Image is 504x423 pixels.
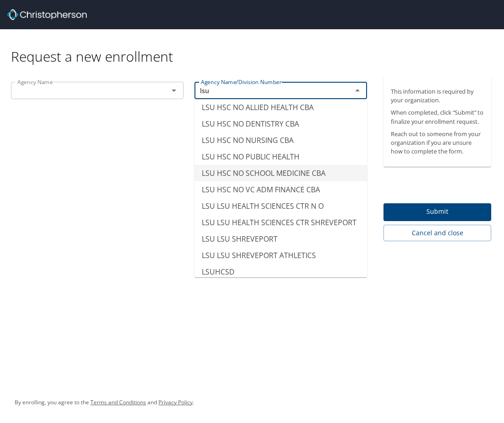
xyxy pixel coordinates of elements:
[194,231,367,247] li: LSU LSU SHREVEPORT
[391,227,484,239] span: Cancel and close
[391,130,484,156] p: Reach out to someone from your organization if you are unsure how to complete the form.
[391,87,484,105] p: This information is required by your organization.
[7,9,87,20] img: cbt logo
[194,247,367,264] li: LSU LSU SHREVEPORT ATHLETICS
[351,84,364,97] button: Close
[383,203,491,221] button: Submit
[194,165,367,181] li: LSU HSC NO SCHOOL MEDICINE CBA
[15,391,194,414] div: By enrolling, you agree to the and .
[158,398,193,406] a: Privacy Policy
[194,99,367,116] li: LSU HSC NO ALLIED HEALTH CBA
[11,29,499,65] div: Request a new enrollment
[194,132,367,148] li: LSU HSC NO NURSING CBA
[168,84,180,97] button: Open
[383,225,491,242] button: Cancel and close
[194,148,367,165] li: LSU HSC NO PUBLIC HEALTH
[194,214,367,231] li: LSU LSU HEALTH SCIENCES CTR SHREVEPORT
[194,198,367,214] li: LSU LSU HEALTH SCIENCES CTR N O
[90,398,146,406] a: Terms and Conditions
[194,264,367,280] li: LSUHCSD
[194,116,367,132] li: LSU HSC NO DENTISTRY CBA
[391,206,484,217] span: Submit
[194,181,367,198] li: LSU HSC NO VC ADM FINANCE CBA
[391,108,484,126] p: When completed, click “Submit” to finalize your enrollment request.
